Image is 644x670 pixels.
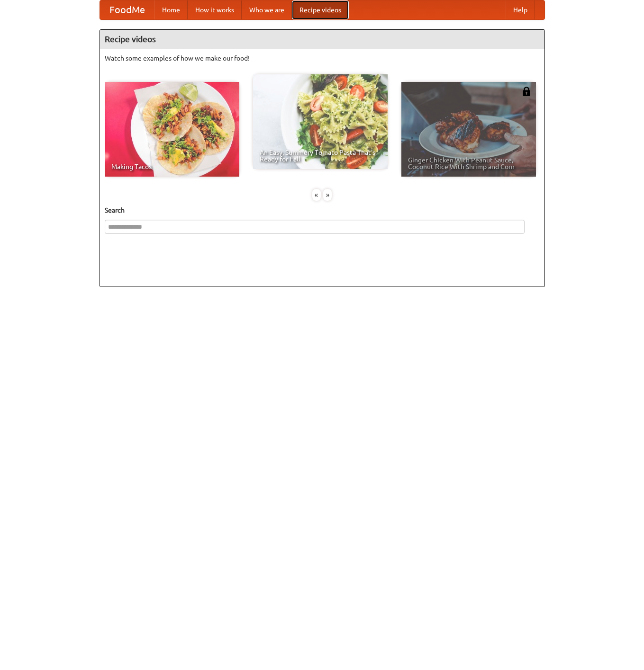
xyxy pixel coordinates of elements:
p: Watch some examples of how we make our food! [105,54,540,63]
a: Home [154,0,188,19]
h4: Recipe videos [100,30,544,49]
span: Making Tacos [111,163,233,170]
a: FoodMe [100,0,154,19]
img: 483408.png [522,87,531,96]
a: Help [506,0,535,19]
div: » [323,189,332,201]
a: Who we are [242,0,292,19]
a: An Easy, Summery Tomato Pasta That's Ready for Fall [253,74,388,169]
div: « [312,189,321,201]
a: Recipe videos [292,0,349,19]
a: Making Tacos [105,82,239,177]
a: How it works [188,0,242,19]
h5: Search [105,205,540,215]
span: An Easy, Summery Tomato Pasta That's Ready for Fall [260,149,381,162]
